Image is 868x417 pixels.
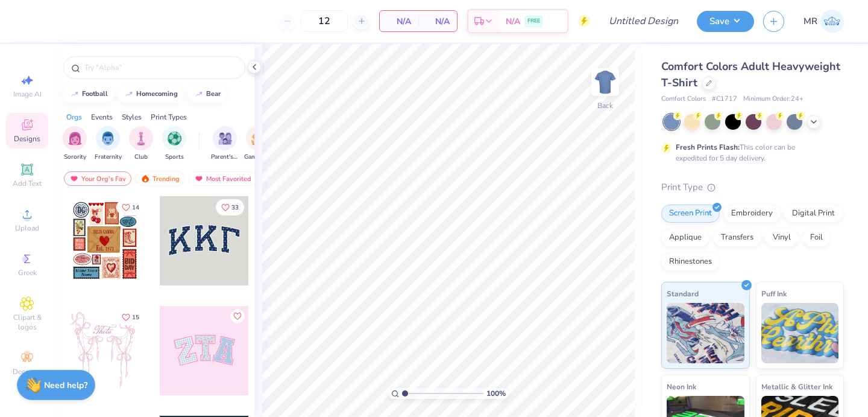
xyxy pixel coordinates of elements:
[129,126,153,162] button: filter button
[95,126,122,162] div: filter for Fraternity
[194,91,204,98] img: trend_line.gif
[765,229,799,247] div: Vinyl
[151,112,187,123] div: Print Types
[723,205,781,223] div: Embroidery
[667,303,744,363] img: Standard
[134,153,148,162] span: Club
[527,17,540,25] span: FREE
[802,229,831,247] div: Foil
[761,303,839,363] img: Puff Ink
[387,15,411,28] span: N/A
[697,11,754,32] button: Save
[301,10,348,32] input: – –
[13,179,42,188] span: Add Text
[68,132,82,145] img: Sorority Image
[122,112,142,123] div: Styles
[64,171,131,186] div: Your Org's Fav
[162,126,186,162] button: filter button
[206,91,221,97] div: bear
[713,229,761,247] div: Transfers
[661,205,720,223] div: Screen Print
[189,171,257,186] div: Most Favorited
[804,10,844,33] a: MR
[676,142,740,152] strong: Fresh Prints Flash:
[132,205,139,211] span: 14
[14,134,40,144] span: Designs
[44,380,87,391] strong: Need help?
[13,367,42,377] span: Decorate
[230,309,245,323] button: Like
[597,100,613,111] div: Back
[63,126,87,162] div: filter for Sorority
[667,287,699,300] span: Standard
[211,126,239,162] div: filter for Parent's Weekend
[18,268,37,278] span: Greek
[761,287,787,300] span: Puff Ink
[244,126,272,162] div: filter for Game Day
[13,89,42,99] span: Image AI
[69,174,79,183] img: most_fav.gif
[661,59,840,90] span: Comfort Colors Adult Heavyweight T-Shirt
[244,126,272,162] button: filter button
[66,112,82,123] div: Orgs
[667,380,696,393] span: Neon Ink
[661,94,706,104] span: Comfort Colors
[136,91,178,97] div: homecoming
[593,70,617,94] img: Back
[211,126,239,162] button: filter button
[804,14,817,28] span: MR
[712,94,737,104] span: # C1717
[70,91,80,98] img: trend_line.gif
[95,126,122,162] button: filter button
[140,174,150,183] img: trending.gif
[506,15,520,28] span: N/A
[95,153,122,162] span: Fraternity
[129,126,153,162] div: filter for Club
[162,126,186,162] div: filter for Sports
[216,199,244,215] button: Like
[135,171,185,186] div: Trending
[661,253,720,271] div: Rhinestones
[231,205,239,211] span: 33
[211,153,239,162] span: Parent's Weekend
[251,132,265,145] img: Game Day Image
[15,223,39,233] span: Upload
[64,153,86,162] span: Sorority
[661,180,844,194] div: Print Type
[194,174,204,183] img: most_fav.gif
[676,142,824,164] div: This color can be expedited for 5 day delivery.
[599,9,688,33] input: Untitled Design
[63,126,87,162] button: filter button
[661,229,709,247] div: Applique
[486,388,506,399] span: 100 %
[784,205,843,223] div: Digital Print
[743,94,804,104] span: Minimum Order: 24 +
[134,132,148,145] img: Club Image
[165,153,184,162] span: Sports
[116,309,145,325] button: Like
[63,85,113,103] button: football
[91,112,113,123] div: Events
[187,85,226,103] button: bear
[244,153,272,162] span: Game Day
[101,132,115,145] img: Fraternity Image
[82,91,108,97] div: football
[218,132,232,145] img: Parent's Weekend Image
[116,199,145,215] button: Like
[118,85,183,103] button: homecoming
[6,313,48,332] span: Clipart & logos
[761,380,832,393] span: Metallic & Glitter Ink
[168,132,181,145] img: Sports Image
[83,62,237,74] input: Try "Alpha"
[132,314,139,320] span: 15
[124,91,134,98] img: trend_line.gif
[820,10,844,33] img: Micaela Rothenbuhler
[426,15,450,28] span: N/A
